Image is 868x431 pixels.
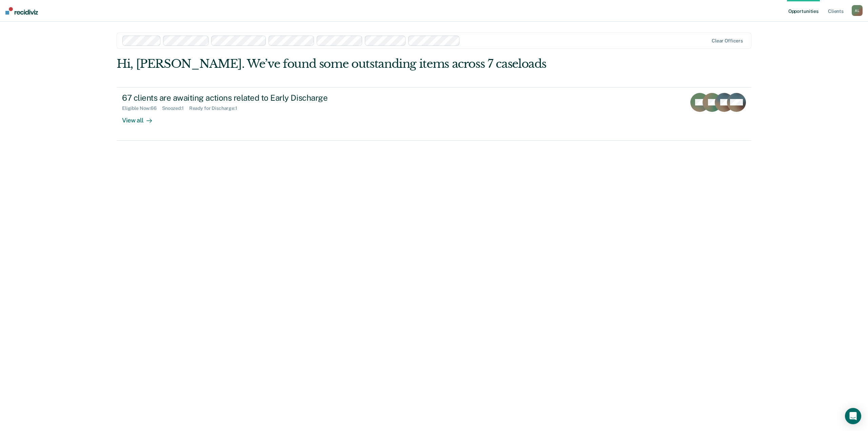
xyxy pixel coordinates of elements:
div: Snoozed : 1 [162,105,189,111]
div: Clear officers [712,38,743,44]
div: 67 clients are awaiting actions related to Early Discharge [122,93,360,103]
div: Ready for Discharge : 1 [189,105,243,111]
div: A L [852,5,863,16]
button: AL [852,5,863,16]
a: 67 clients are awaiting actions related to Early DischargeEligible Now:66Snoozed:1Ready for Disch... [117,87,751,141]
div: View all [122,111,160,124]
img: Recidiviz [5,7,38,15]
div: Hi, [PERSON_NAME]. We’ve found some outstanding items across 7 caseloads [117,57,625,71]
div: Eligible Now : 66 [122,105,162,111]
div: Open Intercom Messenger [845,408,861,424]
